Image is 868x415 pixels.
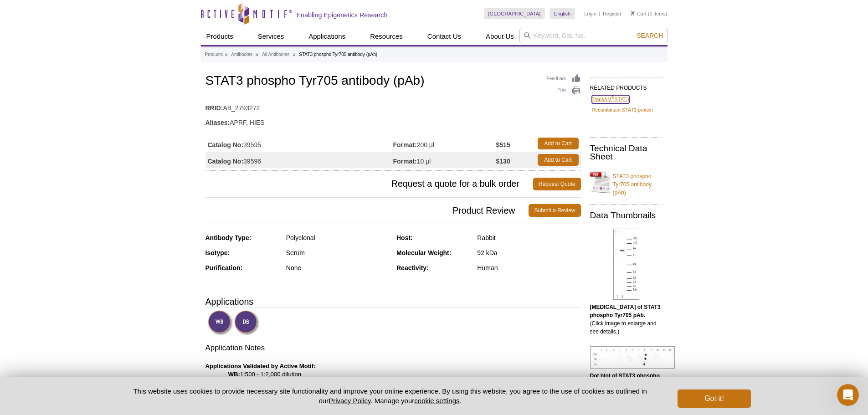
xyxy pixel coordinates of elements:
strong: Format: [393,157,417,165]
a: Services [252,28,290,45]
strong: Isotype: [205,249,230,256]
a: [GEOGRAPHIC_DATA] [484,8,545,19]
div: Rabbit [477,234,580,242]
strong: Antibody Type: [205,234,252,241]
a: Register [603,10,621,17]
strong: Reactivity: [396,264,429,272]
strong: Molecular Weight: [396,249,451,256]
a: Antibodies [231,51,252,59]
div: Human [477,264,580,272]
p: (Click image to enlarge and see details.) [590,303,663,336]
span: Request a quote for a bulk order [205,178,533,190]
span: Product Review [205,204,529,217]
a: Contact Us [422,28,467,45]
td: 39595 [205,135,393,152]
div: 92 kDa [477,249,580,257]
a: Submit a Review [529,204,580,217]
li: » [293,52,296,57]
strong: RRID: [205,104,223,112]
td: AB_2793272 [205,98,581,113]
a: Add to Cart [538,138,579,149]
button: Search [634,31,666,40]
p: 1:500 - 1:2,000 dilution [205,362,581,379]
strong: $130 [496,157,510,165]
img: Western Blot Validated [208,310,233,335]
a: Print [547,86,581,96]
strong: $515 [496,141,510,149]
button: cookie settings [414,397,459,405]
a: TransAM®STAT3 [592,95,629,103]
img: STAT3 phospho Tyr705 antibody (pAb) tested by dot blot analysis. [590,346,675,369]
b: Dot blot of STAT3 phospho Tyr705 pAb. [590,373,660,387]
li: (0 items) [631,8,668,19]
p: (Click image to enlarge and see details.) [590,372,663,405]
p: This website uses cookies to provide necessary site functionality and improve your online experie... [118,386,663,405]
td: 200 µl [393,135,496,152]
h2: RELATED PRODUCTS [590,77,663,94]
a: Request Quote [533,178,581,190]
li: STAT3 phospho Tyr705 antibody (pAb) [299,52,377,57]
iframe: Intercom live chat [837,384,859,406]
td: 10 µl [393,152,496,168]
a: Applications [303,28,351,45]
a: Add to Cart [538,154,579,166]
img: Dot Blot Validated [234,310,259,335]
li: | [599,8,601,19]
strong: Catalog No: [208,157,244,165]
strong: Catalog No: [208,141,244,149]
td: APRF, HIES [205,113,581,128]
a: Feedback [547,74,581,84]
a: Privacy Policy [329,397,370,405]
a: Login [584,10,596,17]
a: STAT3 phospho Tyr705 antibody (pAb) [590,167,663,197]
a: Products [201,28,239,45]
td: 39596 [205,152,393,168]
h2: Enabling Epigenetics Research [297,11,388,19]
strong: Purification: [205,264,243,272]
strong: WB: [228,371,240,378]
h1: STAT3 phospho Tyr705 antibody (pAb) [205,74,581,89]
strong: Aliases: [205,118,230,127]
input: Keyword, Cat. No. [519,28,668,43]
b: Applications Validated by Active Motif: [205,363,316,369]
a: Cart [631,10,647,17]
button: Got it! [678,389,750,408]
div: Polyclonal [286,234,390,242]
a: About Us [480,28,519,45]
li: » [225,52,228,57]
a: Products [205,51,223,59]
span: Search [637,32,663,39]
h3: Application Notes [205,343,581,355]
a: All Antibodies [262,51,289,59]
div: None [286,264,390,272]
a: Resources [365,28,408,45]
sup: ® [611,95,615,100]
a: Recombinant STAT3 protein [592,106,653,114]
h2: Technical Data Sheet [590,144,663,161]
div: Serum [286,249,390,257]
h2: Data Thumbnails [590,211,663,220]
img: Your Cart [631,11,635,15]
a: English [550,8,575,19]
img: STAT3 phospho Tyr705 antibody (pAb) tested by Western blot. [613,229,639,300]
b: [MEDICAL_DATA] of STAT3 phospho Tyr705 pAb. [590,304,661,318]
strong: Format: [393,141,417,149]
strong: Host: [396,234,413,241]
h3: Applications [205,295,581,308]
li: » [256,52,259,57]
